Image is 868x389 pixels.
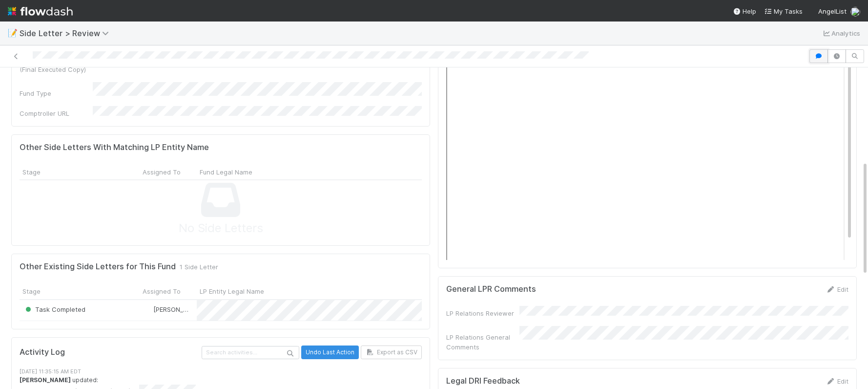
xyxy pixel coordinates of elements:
[764,6,803,16] a: My Tasks
[180,262,218,272] span: 1 Side Letter
[144,304,192,314] div: [PERSON_NAME]
[23,305,85,313] span: Task Completed
[22,167,41,177] span: Stage
[143,286,181,296] span: Assigned To
[826,285,848,293] a: Edit
[20,367,422,376] div: [DATE] 11:35:15 AM EDT
[446,284,536,294] h5: General LPR Comments
[446,332,519,352] div: LP Relations General Comments
[20,88,93,98] div: Fund Type
[446,308,519,318] div: LP Relations Reviewer
[850,7,860,17] img: avatar_0b1dbcb8-f701-47e0-85bc-d79ccc0efe6c.png
[764,7,803,15] span: My Tasks
[20,376,71,384] strong: [PERSON_NAME]
[200,167,252,177] span: Fund Legal Name
[20,143,209,152] h5: Other Side Letters With Matching LP Entity Name
[8,3,73,20] img: logo-inverted-e16ddd16eac7371096b0.svg
[144,305,152,313] img: avatar_6177bb6d-328c-44fd-b6eb-4ffceaabafa4.png
[22,286,41,296] span: Stage
[179,219,263,238] span: No Side Letters
[153,305,203,313] span: [PERSON_NAME]
[20,28,114,38] span: Side Letter > Review
[826,377,848,385] a: Edit
[301,346,359,359] button: Undo Last Action
[733,6,756,16] div: Help
[20,262,176,272] h5: Other Existing Side Letters for This Fund
[361,346,422,359] button: Export as CSV
[20,108,93,118] div: Comptroller URL
[20,347,200,357] h5: Activity Log
[202,346,299,359] input: Search activities...
[8,29,18,37] span: 📝
[23,304,85,314] div: Task Completed
[822,27,860,39] a: Analytics
[446,376,520,386] h5: Legal DRI Feedback
[818,7,847,15] span: AngelList
[200,286,264,296] span: LP Entity Legal Name
[143,167,181,177] span: Assigned To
